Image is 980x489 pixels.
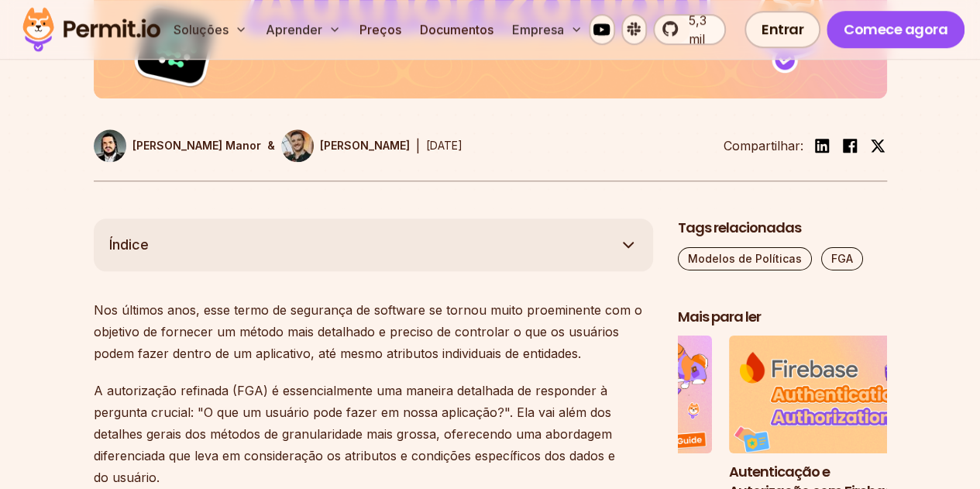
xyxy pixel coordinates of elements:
img: Daniel Bass [281,129,314,162]
font: [PERSON_NAME] [320,139,410,152]
font: Tags relacionadas [678,218,801,237]
a: Comece agora [827,11,965,48]
img: Facebook [841,136,859,155]
font: Mais para ler [678,307,761,326]
font: Comece agora [844,19,947,39]
font: Nos últimos anos, esse termo de segurança de software se tornou muito proeminente com o objetivo ... [94,302,642,361]
font: 5,3 mil [689,12,707,46]
font: Preços [359,22,401,37]
font: [DATE] [426,139,462,152]
img: Gabriel L. Manor [94,129,126,162]
font: A autorização refinada (FGA) é essencialmente uma maneira detalhada de responder à pergunta cruci... [94,383,615,485]
a: Documentos [414,14,500,45]
a: Entrar [744,11,820,48]
font: FGA [831,252,853,265]
button: Aprender [260,14,347,45]
font: Aprender [266,22,322,37]
img: Logotipo da permissão [15,3,167,56]
a: FGA [821,247,863,270]
font: Entrar [762,19,803,39]
font: Documentos [420,22,493,37]
img: Um guia completo para planejar seu modelo de autorização e arquitetura [504,336,713,453]
img: LinkedIn [813,136,831,155]
font: | [416,138,420,153]
a: Modelos de Políticas [678,247,812,270]
button: Empresa [506,14,589,45]
a: [PERSON_NAME] [281,129,410,162]
font: Empresa [512,22,564,37]
a: Preços [353,14,407,45]
img: Twitter [870,138,885,153]
button: Soluções [167,14,253,45]
img: Autenticação e Autorização com Firebase [729,336,938,453]
a: [PERSON_NAME] Manor [94,129,261,162]
font: Soluções [174,22,229,37]
a: 5,3 mil [653,14,726,45]
font: [PERSON_NAME] Manor [132,139,261,152]
font: Índice [109,236,149,253]
font: Compartilhar: [724,138,803,153]
button: Índice [94,219,653,271]
font: & [267,139,275,152]
font: Modelos de Políticas [688,252,802,265]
